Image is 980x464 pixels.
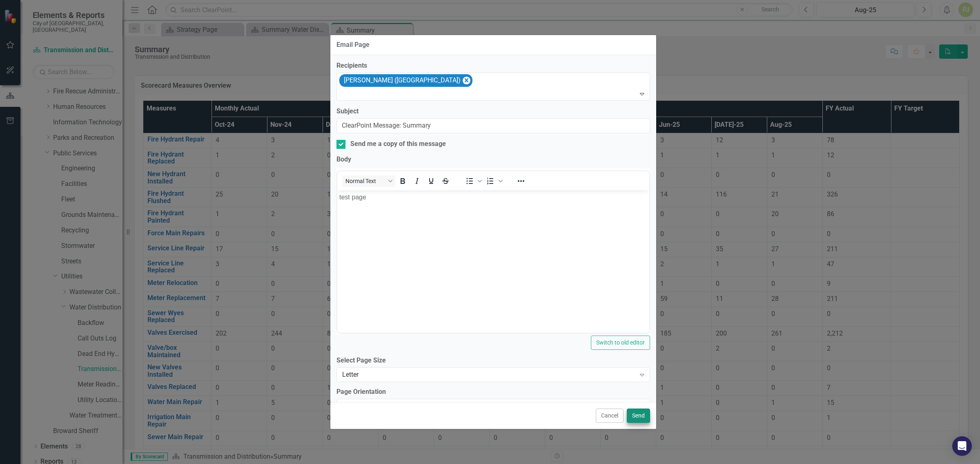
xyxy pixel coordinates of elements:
button: Underline [424,175,438,187]
div: Numbered list [483,175,503,187]
button: Cancel [596,409,624,423]
label: Subject [336,107,650,116]
iframe: Rich Text Area [337,190,649,333]
span: Normal Text [345,178,385,184]
label: Body [336,155,650,164]
div: Send me a copy of this message [350,139,446,149]
button: Block Normal Text [342,175,395,187]
div: [PERSON_NAME] ([GEOGRAPHIC_DATA]) [341,75,462,86]
div: Letter [342,370,636,379]
div: Bullet list [462,175,483,187]
div: Open Intercom Messenger [952,436,972,456]
button: Reveal or hide additional toolbar items [514,175,528,187]
button: Switch to old editor [591,336,650,350]
div: Remove Paul Johnson (UT) [463,77,470,84]
div: Email Page [336,41,370,49]
label: Recipients [336,61,650,71]
button: Bold [395,175,409,187]
button: Italic [410,175,423,187]
button: Send [627,409,650,423]
label: Select Page Size [336,356,650,365]
label: Page Orientation [336,387,650,397]
div: Landscape [342,401,636,411]
button: Strikethrough [438,175,452,187]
